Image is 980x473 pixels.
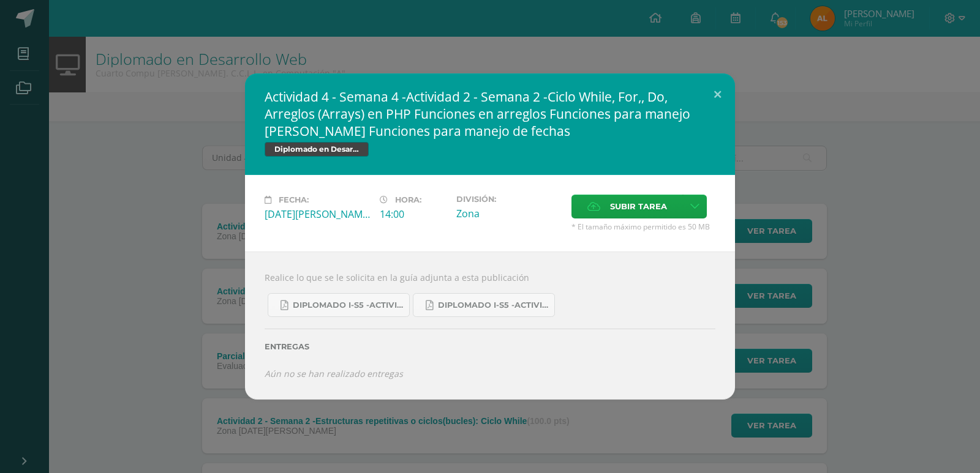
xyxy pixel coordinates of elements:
[265,342,715,351] label: Entregas
[265,88,715,140] h2: Actividad 4 - Semana 4 -Actividad 2 - Semana 2 -Ciclo While, For,, Do, Arreglos (Arrays) en PHP F...
[279,195,309,204] span: Fecha:
[610,195,667,218] span: Subir tarea
[395,195,421,204] span: Hora:
[700,73,735,115] button: Close (Esc)
[268,293,410,317] a: Diplomado I-S5 -Actividad 4-4TO BACO-IV Unidad.pdf
[413,293,555,317] a: Diplomado I-S5 -Actividad 4-4TO BACO-IV Unidad.pdf
[265,207,370,221] div: [DATE][PERSON_NAME]
[456,195,562,204] label: División:
[380,207,447,221] div: 14:00
[571,222,715,232] span: * El tamaño máximo permitido es 50 MB
[293,300,403,310] span: Diplomado I-S5 -Actividad 4-4TO BACO-IV Unidad.pdf
[456,207,562,220] div: Zona
[438,300,548,310] span: Diplomado I-S5 -Actividad 4-4TO BACO-IV Unidad.pdf
[265,368,403,379] i: Aún no se han realizado entregas
[245,251,735,399] div: Realice lo que se le solicita en la guía adjunta a esta publicación
[265,142,369,157] span: Diplomado en Desarrollo Web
